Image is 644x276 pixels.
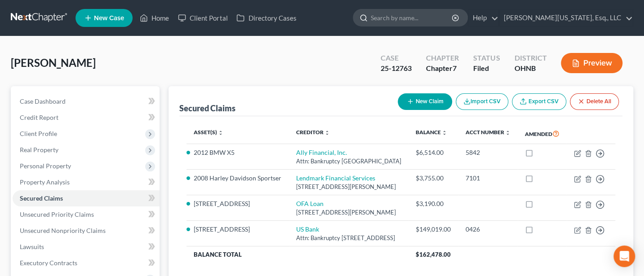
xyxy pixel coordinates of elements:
a: [PERSON_NAME][US_STATE], Esq., LLC [499,10,633,26]
button: Delete All [570,93,619,110]
a: Directory Cases [232,10,301,26]
div: District [514,53,546,63]
span: New Case [94,15,124,22]
a: Lawsuits [13,239,160,255]
a: Creditor unfold_more [296,129,330,136]
li: [STREET_ADDRESS] [194,225,281,234]
div: 25-12763 [381,63,412,74]
span: $162,478.00 [416,251,451,258]
i: unfold_more [324,130,330,136]
a: Balance unfold_more [416,129,447,136]
button: New Claim [398,93,452,110]
a: Asset(s) unfold_more [194,129,223,136]
a: Case Dashboard [13,93,160,110]
span: Real Property [20,146,58,153]
li: 2008 Harley Davidson Sportser [194,174,281,183]
span: Case Dashboard [20,97,66,105]
div: 5842 [465,148,510,157]
a: Executory Contracts [13,255,160,271]
div: [STREET_ADDRESS][PERSON_NAME] [296,208,401,217]
div: Attn: Bankruptcy [GEOGRAPHIC_DATA] [296,157,401,166]
th: Balance Total [187,246,409,263]
div: OHNB [514,63,546,74]
div: $6,514.00 [416,148,451,157]
a: Unsecured Nonpriority Claims [13,223,160,239]
span: Property Analysis [20,178,70,186]
span: Client Profile [20,130,57,137]
div: Case [381,53,412,63]
span: Credit Report [20,114,58,121]
span: 7 [453,64,457,72]
div: Status [473,53,500,63]
div: Attn: Bankruptcy [STREET_ADDRESS] [296,234,401,242]
div: 7101 [465,174,510,183]
a: Unsecured Priority Claims [13,206,160,223]
div: Secured Claims [179,103,235,114]
a: Client Portal [173,10,232,26]
a: Property Analysis [13,174,160,190]
i: unfold_more [505,130,510,136]
span: Secured Claims [20,194,63,202]
input: Search by name... [371,9,453,26]
div: Chapter [426,63,459,74]
i: unfold_more [442,130,447,136]
span: Unsecured Nonpriority Claims [20,227,106,234]
span: Personal Property [20,162,71,170]
div: $149,019.00 [416,225,451,234]
a: Acct Number unfold_more [465,129,510,136]
div: Open Intercom Messenger [613,245,635,267]
i: unfold_more [218,130,223,136]
div: $3,755.00 [416,174,451,183]
a: Lendmark Financial Services [296,174,375,182]
a: US Bank [296,225,319,233]
a: Home [135,10,173,26]
li: 2012 BMW X5 [194,148,281,157]
span: Executory Contracts [20,259,77,267]
span: [PERSON_NAME] [11,56,96,69]
div: $3,190.00 [416,199,451,208]
span: Lawsuits [20,243,44,250]
a: Export CSV [512,93,566,110]
button: Preview [561,53,622,73]
span: Unsecured Priority Claims [20,210,94,218]
th: Amended [518,123,567,144]
a: OFA Loan [296,200,324,207]
div: 0426 [465,225,510,234]
button: Import CSV [456,93,508,110]
a: Credit Report [13,110,160,126]
div: Chapter [426,53,459,63]
li: [STREET_ADDRESS] [194,199,281,208]
a: Ally Financial, Inc. [296,149,347,156]
div: [STREET_ADDRESS][PERSON_NAME] [296,183,401,191]
a: Help [468,10,498,26]
div: Filed [473,63,500,74]
a: Secured Claims [13,190,160,206]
